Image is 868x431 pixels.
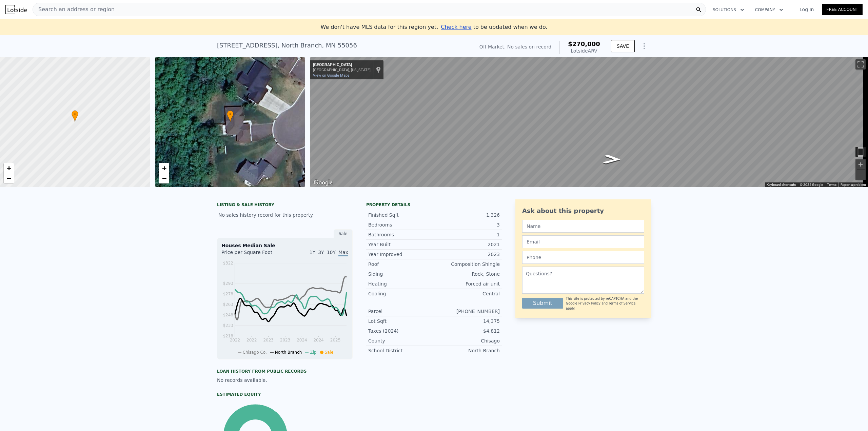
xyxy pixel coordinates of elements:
[855,147,866,157] button: Toggle motion tracking
[4,163,14,173] a: Zoom in
[434,231,500,238] div: 1
[578,301,600,305] a: Privacy Policy
[159,173,169,183] a: Zoom out
[434,347,500,354] div: North Branch
[434,337,500,344] div: Chisago
[217,41,357,50] div: [STREET_ADDRESS] , North Branch , MN 55056
[5,5,27,14] img: Lotside
[566,296,644,311] div: This site is protected by reCAPTCHA and the Google and apply.
[611,40,635,52] button: SAVE
[366,202,502,208] div: Property details
[320,23,547,31] div: We don't have MLS data for this region yet.
[263,338,274,342] tspan: 2023
[855,59,866,70] button: Toggle fullscreen view
[368,231,434,238] div: Bathrooms
[368,328,434,334] div: Taxes (2024)
[568,47,600,54] div: Lotside ARV
[368,347,434,354] div: School District
[7,164,11,172] span: +
[827,183,836,187] a: Terms (opens in new tab)
[313,62,371,68] div: [GEOGRAPHIC_DATA]
[162,174,166,182] span: −
[312,178,334,187] a: Open this area in Google Maps (opens a new window)
[243,350,267,355] span: Chisago Co.
[217,202,353,209] div: LISTING & SALE HISTORY
[522,251,644,264] input: Phone
[221,242,348,249] div: Houses Median Sale
[159,163,169,173] a: Zoom in
[230,338,240,342] tspan: 2022
[767,182,796,187] button: Keyboard shortcuts
[310,250,315,255] span: 1Y
[595,153,629,166] path: Go North, Golden Oaks Trail
[313,338,324,342] tspan: 2024
[376,66,381,74] a: Show location on map
[330,338,341,342] tspan: 2025
[441,24,471,30] span: Check here
[310,57,868,187] div: Map
[327,250,336,255] span: 10Y
[162,164,166,172] span: +
[223,281,233,286] tspan: $293
[434,271,500,277] div: Rock, Stone
[637,39,651,53] button: Show Options
[275,350,302,355] span: North Branch
[297,338,307,342] tspan: 2024
[227,111,234,117] span: •
[750,4,789,16] button: Company
[434,261,500,268] div: Composition Shingle
[568,40,600,47] span: $270,000
[434,221,500,228] div: 3
[223,334,233,338] tspan: $218
[522,206,644,216] div: Ask about this property
[223,323,233,328] tspan: $233
[368,290,434,297] div: Cooling
[280,338,291,342] tspan: 2023
[318,250,324,255] span: 3Y
[841,183,866,187] a: Report a problem
[522,235,644,248] input: Email
[313,73,350,78] a: View on Google Maps
[855,159,866,170] button: Zoom in
[522,298,563,309] button: Submit
[368,241,434,248] div: Year Built
[217,209,353,221] div: No sales history record for this property.
[325,350,334,355] span: Sale
[7,174,11,182] span: −
[334,229,353,238] div: Sale
[800,183,823,187] span: © 2025 Google
[368,261,434,268] div: Roof
[368,318,434,325] div: Lot Sqft
[368,337,434,344] div: County
[310,350,316,355] span: Zip
[791,6,822,13] a: Log In
[33,5,115,14] span: Search an address or region
[434,290,500,297] div: Central
[434,251,500,258] div: 2023
[223,261,233,266] tspan: $322
[368,221,434,228] div: Bedrooms
[434,308,500,315] div: [PHONE_NUMBER]
[312,178,334,187] img: Google
[217,369,353,374] div: Loan history from public records
[434,280,500,287] div: Forced air unit
[609,301,635,305] a: Terms of Service
[368,308,434,315] div: Parcel
[434,212,500,218] div: 1,326
[434,328,500,334] div: $4,812
[223,302,233,307] tspan: $263
[223,292,233,296] tspan: $278
[479,43,551,50] div: Off Market. No sales on record
[227,110,234,122] div: •
[72,110,78,122] div: •
[434,318,500,325] div: 14,375
[368,212,434,218] div: Finished Sqft
[217,377,353,384] div: No records available.
[221,249,285,260] div: Price per Square Foot
[434,241,500,248] div: 2021
[368,251,434,258] div: Year Improved
[72,111,78,117] span: •
[338,250,348,256] span: Max
[313,68,371,72] div: [GEOGRAPHIC_DATA], [US_STATE]
[368,271,434,277] div: Siding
